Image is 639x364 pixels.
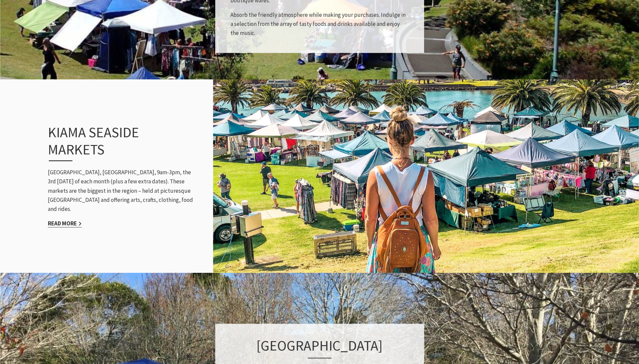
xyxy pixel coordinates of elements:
[48,168,196,214] p: [GEOGRAPHIC_DATA], [GEOGRAPHIC_DATA], 9am-3pm, the 3rd [DATE] of each month (plus a few extra dat...
[230,10,409,38] p: Absorb the friendly atmosphere while making your purchases. Indulge in a selection from the array...
[213,78,639,274] img: Instagram@Life_on_the_open_road_au_Approved_Image_
[230,337,409,358] h3: [GEOGRAPHIC_DATA]
[48,124,181,161] h3: Kiama Seaside Markets
[48,220,82,227] a: Read More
